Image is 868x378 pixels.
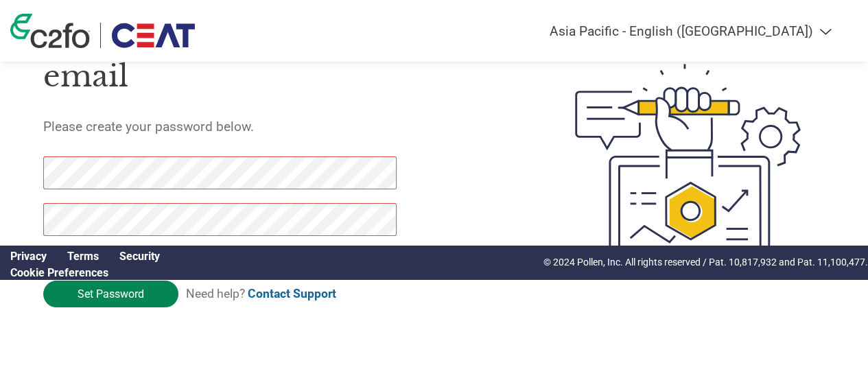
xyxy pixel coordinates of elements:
a: Terms [67,250,99,263]
a: Contact Support [248,287,336,300]
h5: Please create your password below. [43,119,512,134]
img: c2fo logo [10,14,90,48]
a: Cookie Preferences, opens a dedicated popup modal window [10,266,108,279]
a: Security [119,250,160,263]
input: Set Password [43,281,178,307]
span: Need help? [186,287,336,300]
p: © 2024 Pollen, Inc. All rights reserved / Pat. 10,817,932 and Pat. 11,100,477. [543,255,868,270]
img: Ceat [111,23,195,48]
a: Privacy [10,250,47,263]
